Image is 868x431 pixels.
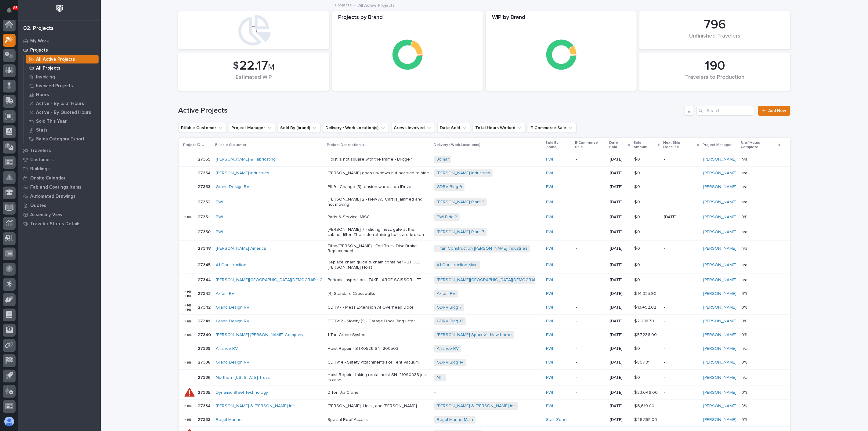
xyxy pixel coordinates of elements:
p: n/a [742,245,749,251]
p: - [576,404,605,409]
a: [PERSON_NAME] [703,332,737,338]
a: PWI [546,360,553,365]
button: Delivery / Work Location(s) [323,123,389,133]
p: - [434,390,541,395]
p: 1 Ton Crane System [328,332,430,338]
a: Grand Design RV [216,305,250,310]
a: Onsite Calendar [18,173,101,183]
a: A1 Construction Main [437,263,478,268]
a: Grand Design RV [216,319,250,324]
a: Sales Category Export [24,135,101,143]
button: Crews Involved [391,123,435,133]
p: [DATE] [610,200,629,205]
a: GDRV Bldg 14 [437,360,464,365]
p: Assembly View [30,212,62,218]
p: - [664,184,699,190]
a: Sold This Year [24,117,101,125]
a: [PERSON_NAME] [703,230,737,235]
a: [PERSON_NAME] [703,346,737,351]
a: PWI [216,200,223,205]
button: Billable Customer [179,123,226,133]
p: $ 0 [634,261,641,268]
p: Periodic Inspection - TAKE LARGE SCISSOR LIFT [328,277,430,283]
p: $ 0 [634,345,641,351]
tr: 2735127351 PWI Parts & Service, MISCPWI Bldg 2 PWI -[DATE]$ 0$ 0 [DATE][PERSON_NAME] 0%0% [179,210,790,224]
a: PWI [216,230,223,235]
p: 27334 [198,402,212,409]
p: $ 57,236.00 [634,331,658,338]
p: Customers [30,157,54,163]
p: Special Roof Access [328,417,430,422]
p: n/a [742,169,749,176]
a: [PERSON_NAME] [703,404,737,409]
a: [PERSON_NAME] [703,319,737,324]
p: - [664,263,699,268]
p: - [576,157,605,162]
a: PWI [546,375,553,380]
a: My Work [18,36,101,45]
p: n/a [742,276,749,283]
p: - [664,246,699,251]
a: GDRV Bldg 7 [437,305,462,310]
p: $ 0 [634,198,641,205]
p: - [576,277,605,283]
a: [PERSON_NAME] [703,360,737,365]
button: Total Hours Worked [473,123,526,133]
p: Sales Category Export [36,136,85,142]
p: [DATE] [610,346,629,351]
p: [DATE] [610,305,629,310]
a: [PERSON_NAME] SpaceX - Hawthorne [437,332,512,338]
a: PWI [546,246,553,251]
tr: 2735427354 [PERSON_NAME] Industries [PERSON_NAME] goes up/down but not side to side[PERSON_NAME] ... [179,166,790,180]
p: $ 0 [634,156,641,162]
p: [DATE] [610,404,629,409]
a: GDRV Bldg 9 [437,184,462,190]
p: $ 2,088.70 [634,317,655,324]
p: GDRV14 - Safety Attachments For Tent Vacuum [328,360,430,365]
a: [PERSON_NAME] [703,291,737,296]
p: - [576,230,605,235]
p: 27351 [198,213,211,220]
div: Unfinished Travelers [650,33,780,46]
p: - [576,390,605,395]
button: Sold By (brand) [278,123,320,133]
p: Parts & Service, MISC [328,215,430,220]
p: Plt 9 - Change (3) tension wheels on IDrive [328,184,430,190]
p: [DATE] [610,332,629,338]
a: [PERSON_NAME][GEOGRAPHIC_DATA][DEMOGRAPHIC_DATA] [437,277,558,283]
p: My Work [30,38,49,44]
div: Notifications85 [8,7,16,17]
p: 27350 [198,228,212,235]
p: $ 14,025.90 [634,290,658,296]
p: Hoist Repair - STK0526 SN: 200503 [328,346,430,351]
span: $ [233,60,239,72]
p: $ 0 [634,183,641,190]
p: 0% [742,331,749,338]
a: [PERSON_NAME] [703,277,737,283]
a: PWI [546,291,553,296]
p: 8% [742,402,748,409]
p: - [576,360,605,365]
p: [DATE] [610,319,629,324]
a: [PERSON_NAME] [703,305,737,310]
a: [PERSON_NAME] [703,375,737,380]
p: 27355 [198,156,212,162]
p: - [664,291,699,296]
p: n/a [742,183,749,190]
a: PWI [546,390,553,395]
a: PWI [546,319,553,324]
a: PWI [546,277,553,283]
div: 796 [650,17,780,32]
div: Estimated WIP [189,74,319,87]
a: PWI [546,230,553,235]
p: 85 [13,6,17,10]
p: - [664,346,699,351]
p: - [664,319,699,324]
p: n/a [742,228,749,235]
p: [DATE] [610,171,629,176]
p: (4) Standard Crosswalks [328,291,430,296]
p: 0% [742,213,749,220]
tr: 2735527355 [PERSON_NAME] & Fabricating Hoist is not square with the frame - Bridge 1Jomar PWI -[D... [179,153,790,166]
tr: 2735027350 PWI [PERSON_NAME] 7 - sliding mezz gate at the cabinet lifter. The slide retaining bol... [179,224,790,241]
p: [DATE] [664,215,699,220]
